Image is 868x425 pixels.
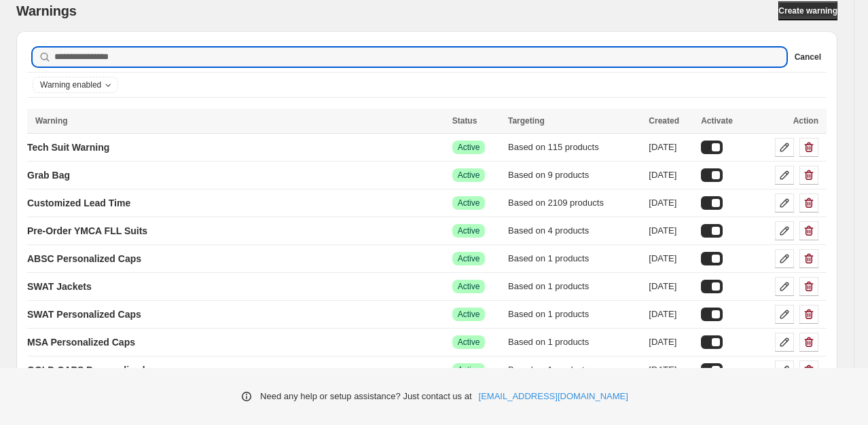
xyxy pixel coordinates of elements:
span: Active [458,225,480,236]
a: ABSC Personalized Caps [27,248,141,270]
span: Cancel [795,52,821,62]
a: Pre-Order YMCA FLL Suits [27,220,147,242]
p: ABSC Personalized Caps [27,252,141,265]
a: Create warning [778,1,837,20]
a: [EMAIL_ADDRESS][DOMAIN_NAME] [479,390,628,403]
div: Based on 1 products [508,363,640,377]
div: Based on 4 products [508,224,640,238]
div: Based on 1 products [508,308,640,321]
button: Warning enabled [33,77,117,92]
div: [DATE] [649,252,693,265]
a: Grab Bag [27,164,70,186]
div: Based on 9 products [508,168,640,182]
div: [DATE] [649,335,693,349]
span: Activate [701,116,733,126]
p: Pre-Order YMCA FLL Suits [27,224,147,238]
span: Created [649,116,679,126]
div: Based on 1 products [508,280,640,293]
a: MSA Personalized Caps [27,331,135,353]
p: SWAT Personalized Caps [27,308,141,321]
div: Based on 2109 products [508,196,640,210]
span: Action [793,116,818,126]
div: [DATE] [649,308,693,321]
span: Active [458,309,480,320]
p: Tech Suit Warning [27,141,109,154]
a: Tech Suit Warning [27,136,109,158]
p: MSA Personalized Caps [27,335,135,349]
span: Warning enabled [40,79,101,90]
button: Cancel [795,49,821,65]
div: Based on 115 products [508,141,640,154]
span: Create warning [778,5,837,16]
div: [DATE] [649,280,693,293]
h2: Warnings [16,3,77,19]
p: GOLD CAPS Personalized [27,363,145,377]
span: Active [458,253,480,264]
span: Status [452,116,477,126]
div: Based on 1 products [508,252,640,265]
span: Active [458,337,480,348]
span: Active [458,170,480,181]
p: SWAT Jackets [27,280,92,293]
div: Based on 1 products [508,335,640,349]
span: Active [458,281,480,292]
div: [DATE] [649,141,693,154]
p: Customized Lead Time [27,196,130,210]
div: [DATE] [649,224,693,238]
a: SWAT Jackets [27,276,92,297]
a: Customized Lead Time [27,192,130,214]
div: [DATE] [649,363,693,377]
span: Active [458,365,480,375]
div: [DATE] [649,168,693,182]
span: Active [458,142,480,153]
div: [DATE] [649,196,693,210]
span: Warning [35,116,68,126]
span: Active [458,198,480,208]
a: GOLD CAPS Personalized [27,359,145,381]
a: SWAT Personalized Caps [27,303,141,325]
span: Targeting [508,116,545,126]
p: Grab Bag [27,168,70,182]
